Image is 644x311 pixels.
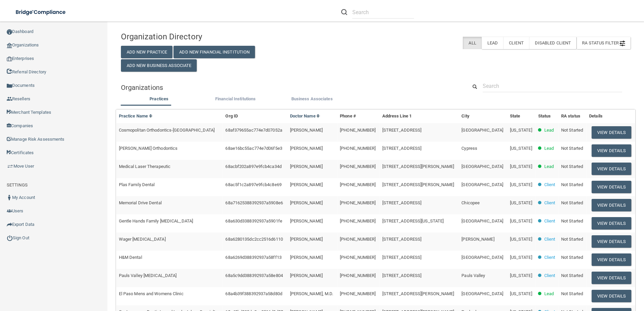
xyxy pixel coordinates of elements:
[7,83,12,89] img: icon-documents.8dae5593.png
[340,200,376,205] span: [PHONE_NUMBER]
[561,146,583,151] span: Not Started
[510,218,532,223] span: [US_STATE]
[274,95,350,105] li: Business Associate
[225,273,283,278] span: 68a5c9dd388392937a58e804
[340,146,376,151] span: [PHONE_NUMBER]
[119,255,142,260] span: H&M Dental
[341,9,347,15] img: ic-search.3b580494.png
[121,95,197,105] li: Practices
[536,109,558,123] th: Status
[290,273,323,278] span: [PERSON_NAME]
[290,237,323,242] span: [PERSON_NAME]
[7,163,13,170] img: briefcase.64adab9b.png
[225,164,281,169] span: 68acbf202a897e9fcb4ca34d
[340,273,376,278] span: [PHONE_NUMBER]
[582,40,625,45] span: RA Status Filter
[461,218,503,223] span: [GEOGRAPHIC_DATA]
[510,291,532,296] span: [US_STATE]
[382,255,422,260] span: [STREET_ADDRESS]
[382,218,444,223] span: [STREET_ADDRESS][US_STATE]
[121,46,173,58] button: Add New Practice
[277,95,347,103] label: Business Associates
[561,128,583,133] span: Not Started
[482,37,503,49] label: Lead
[561,200,583,205] span: Not Started
[544,144,554,152] p: Lead
[591,181,631,193] button: View Details
[119,164,171,169] span: Medical Laser Therapeutic
[119,128,215,133] span: Cosmopolitan Orthodontics-[GEOGRAPHIC_DATA]
[119,113,153,118] a: Practice Name
[591,163,631,175] button: View Details
[7,222,12,227] img: icon-export.b9366987.png
[7,57,12,61] img: enterprise.0d942306.png
[382,291,454,296] span: [STREET_ADDRESS][PERSON_NAME]
[591,290,631,302] button: View Details
[225,237,283,242] span: 68a6280135dc2cc2516d6110
[225,182,281,187] span: 68ac5f1c2a897e9fcb4c8e69
[382,237,422,242] span: [STREET_ADDRESS]
[291,96,333,101] span: Business Associates
[124,95,194,103] label: Practices
[463,37,481,49] label: All
[340,218,376,223] span: [PHONE_NUMBER]
[7,29,12,35] img: ic_dashboard_dark.d01f4a41.png
[510,182,532,187] span: [US_STATE]
[591,144,631,157] button: View Details
[544,126,554,134] p: Lead
[507,109,536,123] th: State
[382,146,422,151] span: [STREET_ADDRESS]
[544,199,555,207] p: Client
[225,291,282,296] span: 68a4b39f388392937a58d80d
[483,80,622,92] input: Search
[119,273,177,278] span: Pauls Valley [MEDICAL_DATA]
[121,59,197,72] button: Add New Business Associate
[7,43,12,48] img: organization-icon.f8decf85.png
[340,164,376,169] span: [PHONE_NUMBER]
[382,128,422,133] span: [STREET_ADDRESS]
[382,164,454,169] span: [STREET_ADDRESS][PERSON_NAME]
[290,164,323,169] span: [PERSON_NAME]
[225,128,282,133] span: 68af379655ac774e7d07052a
[119,146,178,151] span: [PERSON_NAME] Orthodontics
[7,96,12,102] img: ic_reseller.de258add.png
[290,291,333,296] span: [PERSON_NAME], M.D.
[119,200,162,205] span: Memorial Drive Dental
[591,126,631,139] button: View Details
[561,237,583,242] span: Not Started
[461,182,503,187] span: [GEOGRAPHIC_DATA]
[561,218,583,223] span: Not Started
[558,109,586,123] th: RA status
[510,273,532,278] span: [US_STATE]
[544,181,555,189] p: Client
[382,273,422,278] span: [STREET_ADDRESS]
[544,235,555,243] p: Client
[561,255,583,260] span: Not Started
[225,218,282,223] span: 68a630d3388392937a5901fe
[561,182,583,187] span: Not Started
[503,37,529,49] label: Client
[544,217,555,225] p: Client
[337,109,380,123] th: Phone #
[119,291,184,296] span: El Paso Mens and Womens Clinic
[461,291,503,296] span: [GEOGRAPHIC_DATA]
[510,200,532,205] span: [US_STATE]
[7,181,28,189] label: SETTINGS
[461,255,503,260] span: [GEOGRAPHIC_DATA]
[150,96,168,101] span: Practices
[7,235,13,241] img: ic_power_dark.7ecde6b1.png
[510,255,532,260] span: [US_STATE]
[459,109,507,123] th: City
[225,200,283,205] span: 68a71625388392937a5908e6
[340,255,376,260] span: [PHONE_NUMBER]
[225,146,282,151] span: 68ae16bc55ac774e7d06f5e3
[340,237,376,242] span: [PHONE_NUMBER]
[290,182,323,187] span: [PERSON_NAME]
[561,291,583,296] span: Not Started
[201,95,270,103] label: Financial Institutions
[290,200,323,205] span: [PERSON_NAME]
[544,290,554,298] p: Lead
[380,109,459,123] th: Address Line 1
[340,182,376,187] span: [PHONE_NUMBER]
[119,237,166,242] span: Wager [MEDICAL_DATA]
